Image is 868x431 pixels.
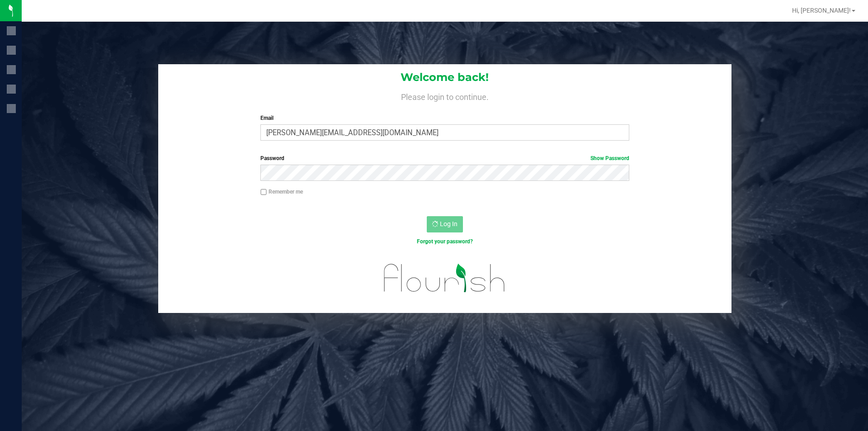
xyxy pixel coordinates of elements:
input: Remember me [260,189,267,195]
img: flourish_logo.svg [373,255,516,301]
h4: Please login to continue. [158,90,731,101]
a: Show Password [590,155,629,161]
a: Forgot your password? [417,238,473,245]
span: Log In [440,220,458,227]
label: Email [260,114,629,122]
span: Password [260,155,284,161]
h1: Welcome back! [158,71,731,83]
span: Hi, [PERSON_NAME]! [792,7,851,14]
button: Log In [427,216,463,232]
label: Remember me [260,188,303,196]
